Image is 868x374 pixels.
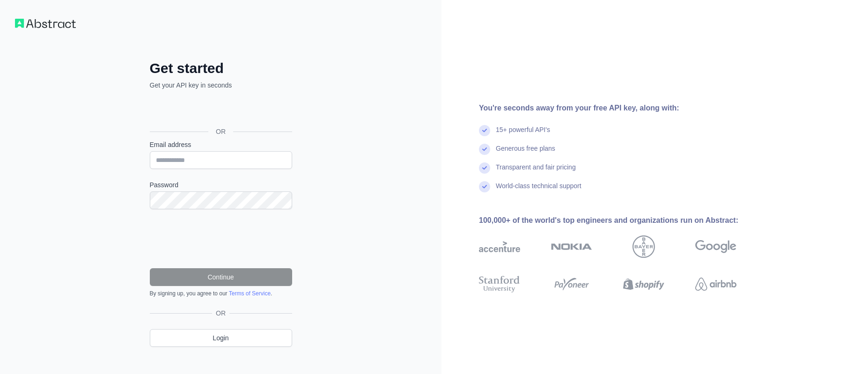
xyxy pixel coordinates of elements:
iframe: reCAPTCHA [150,220,292,257]
img: bayer [633,235,655,258]
img: airbnb [695,274,736,294]
label: Password [150,180,292,190]
div: Transparent and fair pricing [496,162,576,181]
a: Terms of Service [229,290,271,297]
img: google [695,235,736,258]
div: 15+ powerful API's [496,125,550,144]
img: payoneer [551,274,592,294]
img: check mark [479,144,490,155]
button: Continue [150,268,292,286]
div: Generous free plans [496,144,555,162]
img: Workflow [15,19,76,28]
img: accenture [479,235,520,258]
img: stanford university [479,274,520,294]
span: OR [208,127,233,136]
div: World-class technical support [496,181,581,200]
a: Login [150,329,292,347]
div: 100,000+ of the world's top engineers and organizations run on Abstract: [479,215,766,226]
p: Get your API key in seconds [150,81,292,90]
img: check mark [479,162,490,174]
img: nokia [551,235,592,258]
img: check mark [479,125,490,136]
img: shopify [623,274,664,294]
iframe: Sign in with Google Button [145,100,295,121]
div: You're seconds away from your free API key, along with: [479,103,766,114]
img: check mark [479,181,490,192]
label: Email address [150,140,292,149]
span: OR [212,308,229,318]
div: By signing up, you agree to our . [150,290,292,297]
h2: Get started [150,60,292,77]
div: Sign in with Google. Opens in new tab [150,100,290,121]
